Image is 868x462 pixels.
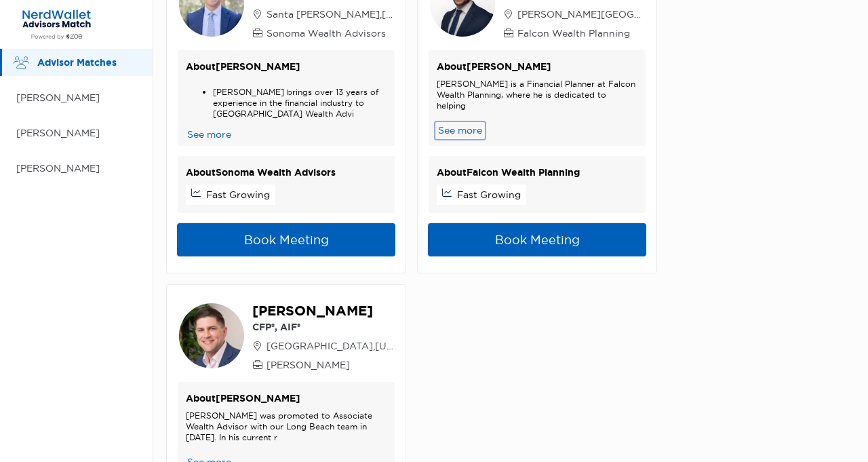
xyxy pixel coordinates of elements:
[252,358,395,372] p: [PERSON_NAME]
[186,58,387,75] p: About [PERSON_NAME]
[186,390,387,407] p: About [PERSON_NAME]
[16,90,139,107] p: [PERSON_NAME]
[16,125,139,142] p: [PERSON_NAME]
[503,26,646,40] p: Falcon Wealth Planning
[16,160,139,177] p: [PERSON_NAME]
[37,54,139,71] p: Advisor Matches
[186,410,387,443] p: [PERSON_NAME] was promoted to Associate Wealth Advisor with our Long Beach team in [DATE]. In his...
[178,301,395,372] button: advisor picture[PERSON_NAME]CFP®, AIF® [GEOGRAPHIC_DATA],[US_STATE] [PERSON_NAME]
[428,223,646,256] button: Book Meeting
[213,87,387,119] li: [PERSON_NAME] brings over 13 years of experience in the financial industry to [GEOGRAPHIC_DATA] W...
[16,9,97,40] img: Zoe Financial
[206,188,270,201] p: Fast Growing
[252,7,395,21] p: Santa [PERSON_NAME] , [US_STATE]
[177,223,395,256] button: Book Meeting
[457,188,521,201] p: Fast Growing
[186,164,387,181] p: About Sonoma Wealth Advisors
[437,123,484,138] button: See more
[252,301,395,320] p: [PERSON_NAME]
[252,320,395,334] p: CFP®, AIF®
[437,58,637,75] p: About [PERSON_NAME]
[178,302,245,370] img: advisor picture
[252,26,395,40] p: Sonoma Wealth Advisors
[252,339,395,353] p: [GEOGRAPHIC_DATA] , [US_STATE]
[503,7,646,21] p: [PERSON_NAME][GEOGRAPHIC_DATA] , [US_STATE]
[437,164,637,181] p: About Falcon Wealth Planning
[186,128,233,142] button: See more
[437,79,637,111] p: [PERSON_NAME] is a Financial Planner at Falcon Wealth Planning, where he is dedicated to helping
